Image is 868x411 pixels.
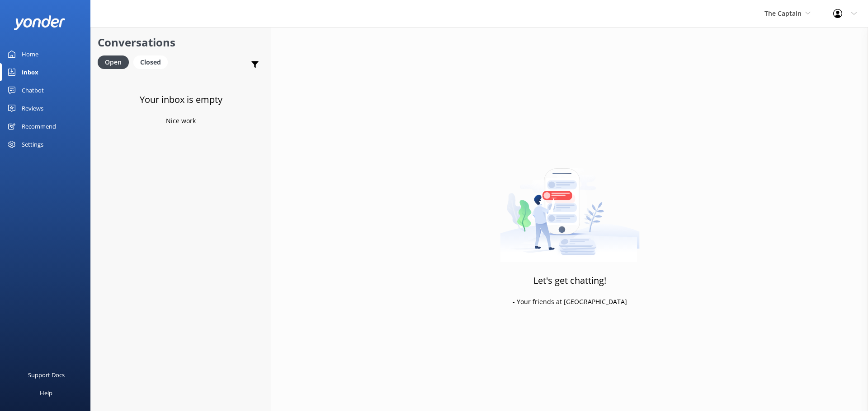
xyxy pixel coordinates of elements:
[14,15,66,30] img: yonder-white-logo.png
[98,57,133,67] a: Open
[133,57,172,67] a: Closed
[500,149,640,262] img: artwork of a man stealing a conversation from at giant smartphone
[764,9,802,18] span: The Captain
[98,34,264,51] h2: Conversations
[533,273,606,288] h3: Let's get chatting!
[133,55,168,69] div: Closed
[22,81,44,99] div: Chatbot
[40,384,52,402] div: Help
[513,297,627,307] p: - Your friends at [GEOGRAPHIC_DATA]
[140,92,222,107] h3: Your inbox is empty
[22,117,56,135] div: Recommend
[22,99,43,117] div: Reviews
[22,135,43,153] div: Settings
[166,116,196,126] p: Nice work
[22,45,38,63] div: Home
[98,55,129,69] div: Open
[28,366,65,384] div: Support Docs
[22,63,38,81] div: Inbox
